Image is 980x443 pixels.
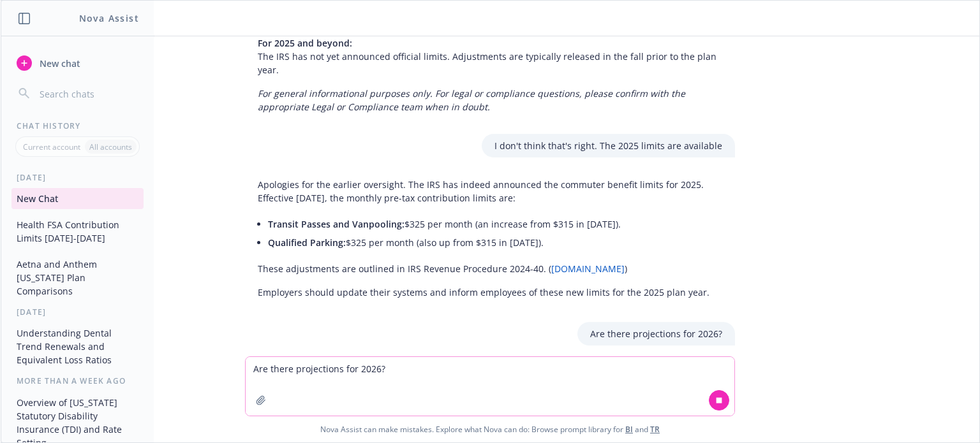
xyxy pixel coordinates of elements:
h1: Nova Assist [79,11,139,25]
div: [DATE] [1,172,154,183]
span: Transit Passes and Vanpooling: [268,218,405,230]
a: BI [625,424,633,435]
em: For general informational purposes only. For legal or compliance questions, please confirm with t... [258,87,685,113]
div: Chat History [1,120,154,131]
p: All accounts [89,142,132,152]
button: Understanding Dental Trend Renewals and Equivalent Loss Ratios [11,323,144,370]
button: Health FSA Contribution Limits [DATE]-[DATE] [11,214,144,249]
span: For 2025 and beyond: [258,37,352,49]
p: The IRS has not yet announced official limits. Adjustments are typically released in the fall pri... [258,36,722,76]
p: Apologies for the earlier oversight. The IRS has indeed announced the commuter benefit limits for... [258,178,722,205]
li: $325 per month (also up from $315 in [DATE]). [268,233,722,252]
a: [DOMAIN_NAME] [551,263,625,275]
span: New chat [37,57,80,70]
div: More than a week ago [1,375,154,386]
p: These adjustments are outlined in IRS Revenue Procedure 2024-40. ( ) [258,262,722,275]
li: $325 per month (an increase from $315 in [DATE]). [268,215,722,233]
div: [DATE] [1,307,154,317]
p: Are there projections for 2026? [590,327,722,340]
p: Current account [23,142,80,152]
a: TR [650,424,660,435]
p: Employers should update their systems and inform employees of these new limits for the 2025 plan ... [258,286,722,299]
p: I don't think that's right. The 2025 limits are available [494,139,722,152]
button: Aetna and Anthem [US_STATE] Plan Comparisons [11,254,144,301]
span: Qualified Parking: [268,236,346,249]
input: Search chats [37,85,138,103]
button: New Chat [11,188,144,209]
button: New chat [11,52,144,75]
span: Nova Assist can make mistakes. Explore what Nova can do: Browse prompt library for and [6,416,974,442]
